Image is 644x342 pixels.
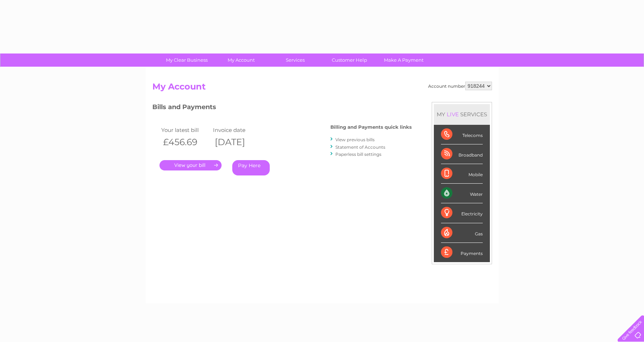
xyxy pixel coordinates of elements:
[441,144,483,164] div: Broadband
[157,53,216,67] a: My Clear Business
[266,53,325,67] a: Services
[441,184,483,203] div: Water
[441,125,483,144] div: Telecoms
[159,160,222,170] a: .
[434,104,490,124] div: MY SERVICES
[211,125,263,135] td: Invoice date
[159,125,211,135] td: Your latest bill
[320,53,379,67] a: Customer Help
[335,152,381,157] a: Paperless bill settings
[159,135,211,149] th: £456.69
[441,164,483,184] div: Mobile
[441,223,483,243] div: Gas
[335,144,385,150] a: Statement of Accounts
[374,53,433,67] a: Make A Payment
[212,53,270,67] a: My Account
[335,137,375,142] a: View previous bills
[441,203,483,223] div: Electricity
[428,82,492,90] div: Account number
[441,243,483,262] div: Payments
[152,82,492,95] h2: My Account
[152,102,412,114] h3: Bills and Payments
[330,124,412,130] h4: Billing and Payments quick links
[211,135,263,149] th: [DATE]
[232,160,270,175] a: Pay Here
[445,111,460,118] div: LIVE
